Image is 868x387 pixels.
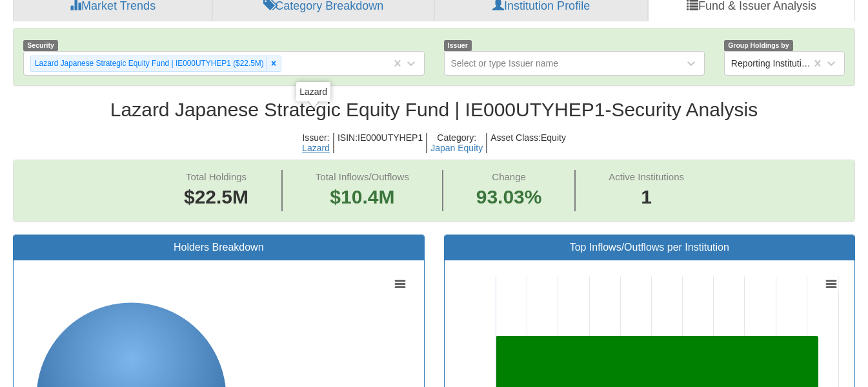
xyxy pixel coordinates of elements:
span: Total Holdings [186,171,247,182]
h2: Lazard Japanese Strategic Equity Fund | IE000UTYHEP1 - Security Analysis [13,99,855,120]
span: $22.5M [184,186,248,207]
h3: Holders Breakdown [23,242,414,253]
h5: Asset Class : Equity [487,133,569,153]
span: Security [23,40,58,51]
span: 93.03% [476,183,542,211]
div: Select or type Issuer name [451,57,559,70]
button: Japan Equity [430,143,483,153]
span: Group Holdings by [724,40,793,51]
span: Active Institutions [609,171,684,182]
span: Total Inflows/Outflows [316,171,409,182]
button: Lazard [302,143,330,153]
h5: ISIN : IE000UTYHEP1 [334,133,427,153]
h5: Category : [427,133,487,153]
span: Issuer [444,40,472,51]
div: Lazard [296,82,330,101]
span: 1 [609,183,684,211]
div: Reporting Institutions [731,57,812,70]
h5: Issuer : [299,133,334,153]
span: Change [492,171,526,182]
span: $10.4M [330,186,394,207]
h3: Top Inflows/Outflows per Institution [454,242,845,253]
div: Lazard Japanese Strategic Equity Fund | IE000UTYHEP1 ($22.5M) [31,56,266,71]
